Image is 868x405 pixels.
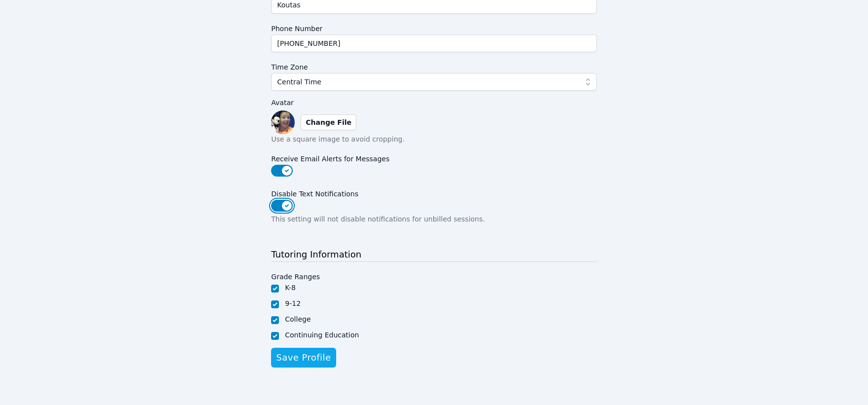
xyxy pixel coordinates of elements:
label: Phone Number [271,20,596,35]
label: Avatar [271,97,596,109]
label: Receive Email Alerts for Messages [271,150,596,165]
button: Save Profile [271,348,336,368]
span: Central Time [277,76,321,88]
span: Save Profile [276,351,331,365]
h3: Tutoring Information [271,248,596,262]
label: Continuing Education [285,331,359,339]
p: Use a square image to avoid cropping. [271,134,596,144]
label: Change File [301,114,356,130]
button: Central Time [271,73,596,91]
label: 9-12 [285,299,301,307]
label: Time Zone [271,58,596,73]
label: Disable Text Notifications [271,185,596,200]
p: This setting will not disable notifications for unbilled sessions. [271,214,596,224]
label: College [285,315,311,323]
label: K-8 [285,284,296,292]
legend: Grade Ranges [271,268,320,283]
img: preview [271,110,295,134]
